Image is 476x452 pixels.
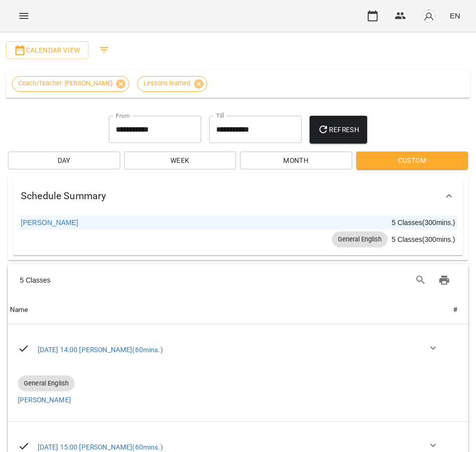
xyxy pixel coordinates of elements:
span: Week [132,154,229,166]
span: EN [450,10,460,21]
span: Calendar View [14,44,80,56]
button: Print [432,268,456,292]
div: Sort [453,304,457,316]
span: Month [248,154,344,166]
span: Custom [364,154,461,166]
span: Day [16,154,112,166]
span: Lessons learned [138,79,196,88]
button: Day [8,151,120,169]
button: Search [409,268,433,292]
div: 5 Classes ( 300 mins. ) [390,232,457,246]
button: Menu [12,4,36,28]
button: Custom [356,151,469,169]
div: Name [10,304,28,316]
a: [PERSON_NAME] [21,219,78,226]
div: # [453,304,457,316]
div: Schedule Summary [13,178,463,214]
button: Filters [92,38,116,62]
span: General English [18,379,75,388]
button: EN [446,6,464,25]
button: Week [124,151,237,169]
button: Calendar View [6,41,88,59]
img: avatar_s.png [422,9,436,23]
div: Coach/Teacher: [PERSON_NAME] [12,76,129,92]
a: [DATE] 15:00 [PERSON_NAME](60mins.) [38,443,163,451]
button: Month [240,151,352,169]
span: Coach/Teacher: [PERSON_NAME] [12,79,118,88]
div: 5 Classes ( 300 mins. ) [390,216,457,229]
button: Refresh [310,116,367,144]
span: Name [10,304,449,316]
div: Schedule Summary [13,214,463,255]
span: # [453,304,466,316]
span: Refresh [317,124,359,136]
div: Lessons learned [137,76,207,92]
a: [DATE] 14:00 [PERSON_NAME](60mins.) [38,346,163,354]
div: Sort [10,304,28,316]
div: Table Toolbar [8,264,468,296]
div: 5 Classes [20,271,230,289]
span: General English [332,235,388,244]
h6: Schedule Summary [21,188,106,204]
a: [PERSON_NAME] [18,396,71,404]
